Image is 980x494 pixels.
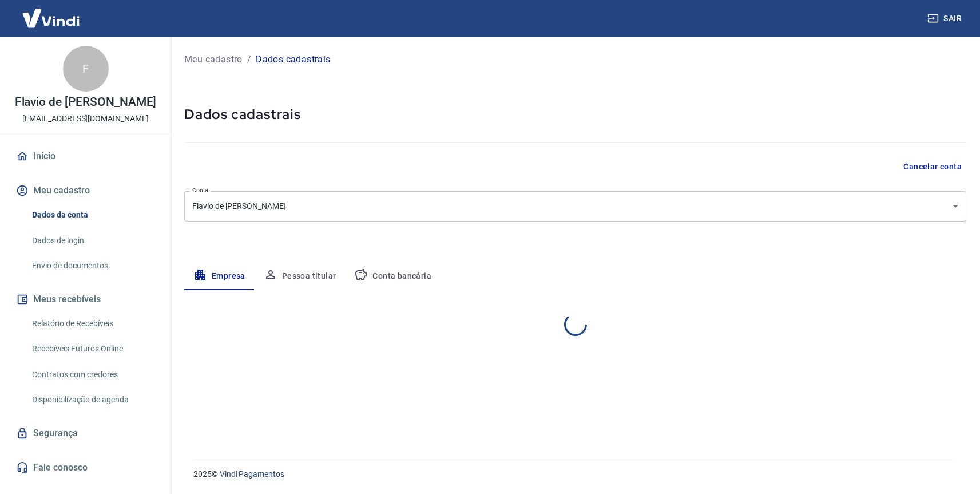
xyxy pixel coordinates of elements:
a: Meu cadastro [184,53,243,66]
button: Conta bancária [345,263,441,290]
button: Pessoa titular [255,263,346,290]
a: Relatório de Recebíveis [27,312,157,335]
p: / [247,53,251,66]
h5: Dados cadastrais [184,105,966,124]
p: Dados cadastrais [256,53,330,66]
button: Meu cadastro [14,178,157,203]
p: [EMAIL_ADDRESS][DOMAIN_NAME] [22,113,149,125]
a: Disponibilização de agenda [27,388,157,412]
a: Contratos com credores [27,363,157,386]
img: Vindi [14,1,88,35]
a: Início [14,144,157,169]
button: Cancelar conta [899,156,966,177]
label: Conta [192,186,208,195]
a: Segurança [14,421,157,446]
div: Flavio de [PERSON_NAME] [184,191,966,222]
a: Dados de login [27,229,157,252]
a: Envio de documentos [27,254,157,278]
button: Meus recebíveis [14,287,157,312]
p: Flavio de [PERSON_NAME] [15,96,157,108]
div: F [63,46,109,92]
a: Fale conosco [14,455,157,480]
button: Empresa [184,263,255,290]
a: Vindi Pagamentos [220,469,284,479]
button: Sair [925,8,966,29]
a: Recebíveis Futuros Online [27,337,157,361]
p: 2025 © [193,468,953,480]
a: Dados da conta [27,203,157,227]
